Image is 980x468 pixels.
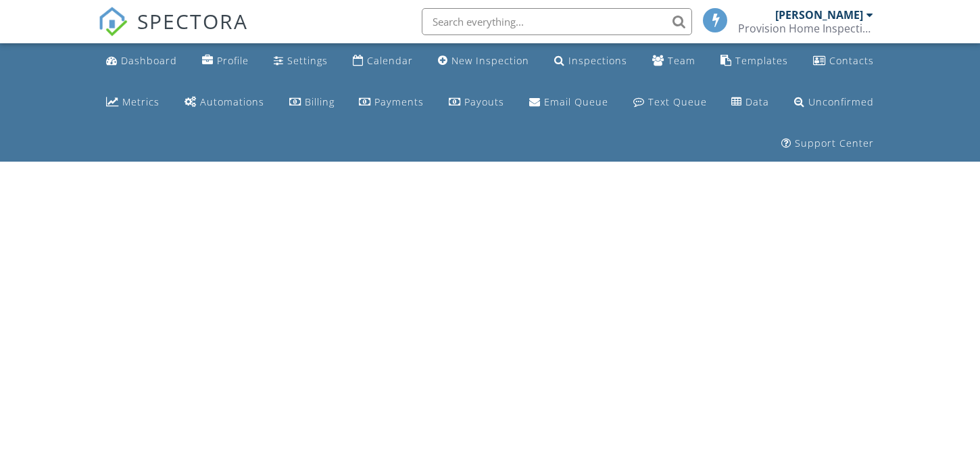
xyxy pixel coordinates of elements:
[544,95,608,108] div: Email Queue
[628,90,712,115] a: Text Queue
[367,54,413,67] div: Calendar
[549,49,633,74] a: Inspections
[101,49,182,74] a: Dashboard
[443,90,510,115] a: Payouts
[808,49,879,74] a: Contacts
[735,54,788,67] div: Templates
[524,90,614,115] a: Email Queue
[122,95,160,108] div: Metrics
[776,131,879,156] a: Support Center
[451,54,529,67] div: New Inspection
[808,95,874,108] div: Unconfirmed
[726,90,775,115] a: Data
[268,49,333,74] a: Settings
[305,95,335,108] div: Billing
[98,7,128,37] img: The Best Home Inspection Software - Spectora
[121,54,177,67] div: Dashboard
[287,54,328,67] div: Settings
[738,22,873,35] div: Provision Home Inspections, LLC.
[568,54,627,67] div: Inspections
[353,90,429,115] a: Payments
[179,90,270,115] a: Automations (Basic)
[715,49,793,74] a: Templates
[745,95,769,108] div: Data
[422,8,692,35] input: Search everything...
[795,137,874,149] div: Support Center
[197,49,254,74] a: Company Profile
[284,90,340,115] a: Billing
[775,8,863,22] div: [PERSON_NAME]
[374,95,424,108] div: Payments
[200,95,264,108] div: Automations
[648,95,707,108] div: Text Queue
[464,95,504,108] div: Payouts
[829,54,874,67] div: Contacts
[217,54,249,67] div: Profile
[789,90,879,115] a: Unconfirmed
[647,49,701,74] a: Team
[101,90,165,115] a: Metrics
[98,18,248,47] a: SPECTORA
[347,49,418,74] a: Calendar
[137,7,248,35] span: SPECTORA
[668,54,695,67] div: Team
[433,49,535,74] a: New Inspection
